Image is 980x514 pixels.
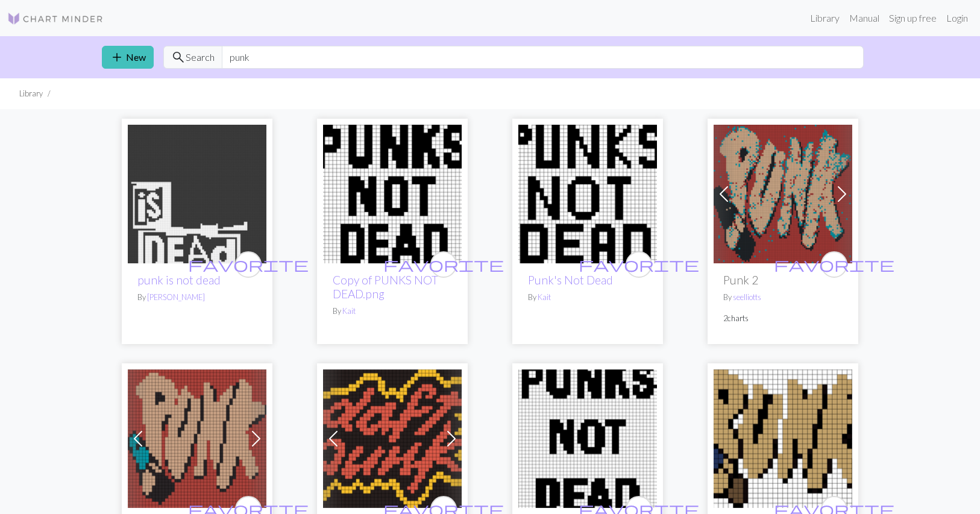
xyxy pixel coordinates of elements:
[323,125,462,263] img: PUNKS NOT DEAD.png
[137,292,257,303] p: By
[844,6,884,30] a: Manual
[171,49,186,66] span: search
[147,292,205,302] a: [PERSON_NAME]
[714,431,852,443] a: punk.png
[342,306,356,316] a: Kait
[102,46,154,69] a: New
[723,273,843,287] h2: Punk 2
[128,187,266,198] a: punk is not dead
[723,313,843,324] p: 2 charts
[579,252,699,277] i: favourite
[528,273,613,287] a: Punk's Not Dead
[714,187,852,198] a: 91x89
[188,255,309,274] span: favorite
[110,49,124,66] span: add
[714,369,852,508] img: punk.png
[518,369,657,508] img: PUNKS NOT DEAD.png
[714,125,852,263] img: 91x89
[518,187,657,198] a: Punk's Not Dead
[323,187,462,198] a: PUNKS NOT DEAD.png
[323,369,462,508] img: daft punk.jpeg
[430,251,457,278] button: favourite
[941,6,973,30] a: Login
[626,251,652,278] button: favourite
[538,292,551,302] a: Kait
[333,306,452,317] p: By
[774,255,894,274] span: favorite
[323,431,462,443] a: daft punk.jpeg
[821,251,847,278] button: favourite
[723,292,843,303] p: By
[733,292,761,302] a: seelliotts
[128,369,266,508] img: 46x43
[774,252,894,277] i: favourite
[137,273,221,287] a: punk is not dead
[579,255,699,274] span: favorite
[235,251,262,278] button: favourite
[518,431,657,443] a: PUNKS NOT DEAD.png
[383,252,504,277] i: favourite
[128,431,266,443] a: 46x43
[186,50,215,64] span: Search
[19,88,43,99] li: Library
[383,255,504,274] span: favorite
[518,125,657,263] img: Punk's Not Dead
[128,125,266,263] img: punk is not dead
[333,273,438,301] a: Copy of PUNKS NOT DEAD.png
[805,6,844,30] a: Library
[528,292,647,303] p: By
[7,11,104,26] img: Logo
[188,252,309,277] i: favourite
[884,6,941,30] a: Sign up free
